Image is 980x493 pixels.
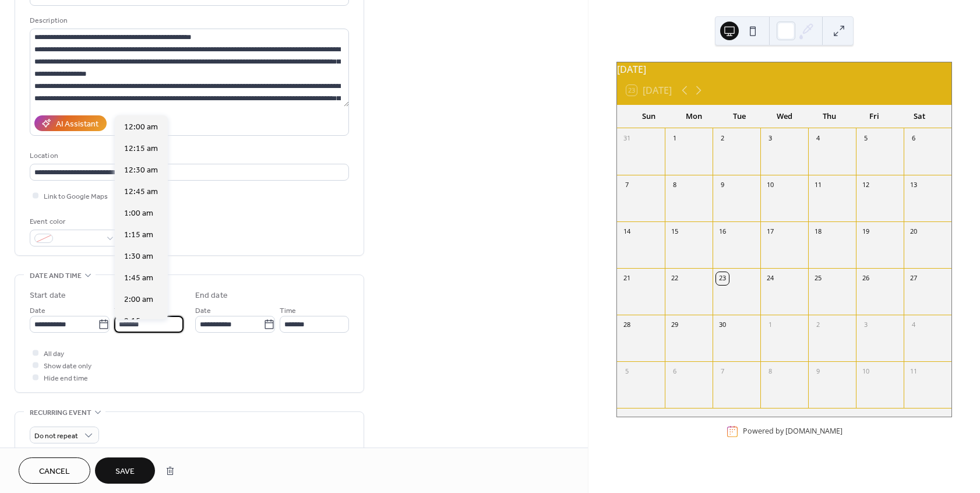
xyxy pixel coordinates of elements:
button: Save [95,457,155,484]
span: Cancel [39,466,70,478]
div: 12 [859,179,872,192]
div: 26 [859,272,872,285]
div: 2 [716,132,729,145]
span: 1:45 am [124,272,153,284]
div: 6 [668,365,681,378]
span: 1:00 am [124,207,153,220]
div: 24 [764,272,777,285]
div: Sun [626,105,671,128]
div: Mon [672,105,717,128]
div: 27 [907,272,920,285]
div: Event color [30,216,117,228]
span: Date [30,305,45,317]
div: 8 [764,365,777,378]
span: Recurring event [30,407,91,419]
div: 22 [668,272,681,285]
div: Thu [807,105,852,128]
span: Show date only [44,360,91,372]
span: All day [44,348,64,360]
span: Save [115,466,135,478]
div: 13 [907,179,920,192]
div: 15 [668,226,681,238]
div: 3 [764,132,777,145]
span: Link to Google Maps [44,191,108,203]
div: 4 [907,319,920,332]
div: 7 [716,365,729,378]
div: 4 [812,132,824,145]
div: 29 [668,319,681,332]
div: 7 [621,179,633,192]
span: 12:45 am [124,186,158,198]
div: 30 [716,319,729,332]
div: End date [195,290,228,302]
span: Date and time [30,270,82,282]
div: 3 [859,319,872,332]
div: 11 [907,365,920,378]
div: 28 [621,319,633,332]
div: 16 [716,226,729,238]
div: 10 [764,179,777,192]
span: Time [114,305,131,317]
span: 2:15 am [124,315,153,328]
span: Time [280,305,296,317]
div: 17 [764,226,777,238]
div: AI Assistant [56,118,98,131]
div: 9 [716,179,729,192]
div: [DATE] [617,62,951,76]
span: 12:00 am [124,121,158,133]
div: 8 [668,179,681,192]
span: 2:00 am [124,294,153,306]
div: 18 [812,226,824,238]
span: Hide end time [44,372,88,385]
div: Location [30,150,347,162]
span: 12:30 am [124,164,158,177]
span: 12:15 am [124,143,158,155]
div: 11 [812,179,824,192]
div: 2 [812,319,824,332]
div: 31 [621,132,633,145]
div: Wed [762,105,806,128]
div: 25 [812,272,824,285]
div: 1 [668,132,681,145]
div: 21 [621,272,633,285]
div: 10 [859,365,872,378]
div: 5 [621,365,633,378]
div: Tue [717,105,762,128]
div: 5 [859,132,872,145]
div: 9 [812,365,824,378]
div: 23 [716,272,729,285]
a: [DOMAIN_NAME] [785,426,842,436]
div: Start date [30,290,66,302]
button: AI Assistant [34,115,107,131]
div: Description [30,15,347,27]
div: 1 [764,319,777,332]
span: 1:15 am [124,229,153,241]
div: Powered by [743,426,842,436]
div: Sat [897,105,942,128]
div: 6 [907,132,920,145]
div: 19 [859,226,872,238]
div: Fri [852,105,897,128]
span: Date [195,305,211,317]
div: 14 [621,226,633,238]
span: 1:30 am [124,251,153,263]
button: Cancel [19,457,90,484]
div: 20 [907,226,920,238]
span: Do not repeat [34,429,78,443]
